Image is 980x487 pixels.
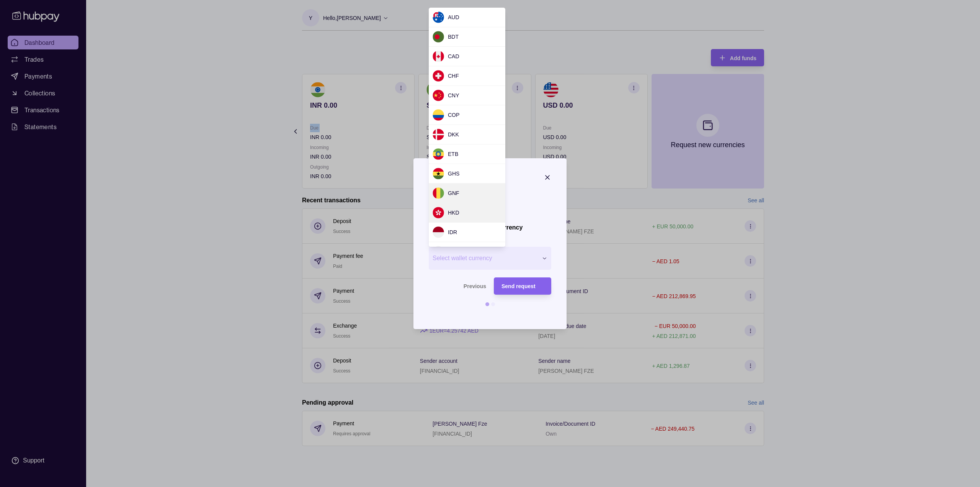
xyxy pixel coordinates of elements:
span: IDR [448,229,457,235]
img: dk [433,129,444,140]
span: ETB [448,151,458,157]
img: au [433,11,444,23]
span: GHS [448,171,459,177]
img: et [433,148,444,160]
span: COP [448,112,459,118]
span: BDT [448,34,459,40]
img: bd [433,31,444,43]
span: HKD [448,210,459,216]
img: hk [433,207,444,218]
span: CAD [448,53,459,59]
span: AUD [448,14,459,20]
img: id [433,226,444,238]
img: gn [433,187,444,199]
img: gh [433,168,444,179]
img: cn [433,90,444,101]
img: jp [433,246,444,257]
span: DKK [448,131,459,138]
span: CNY [448,92,459,98]
span: GNF [448,190,459,196]
span: CHF [448,73,459,79]
img: ca [433,51,444,62]
img: co [433,109,444,121]
img: ch [433,70,444,82]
